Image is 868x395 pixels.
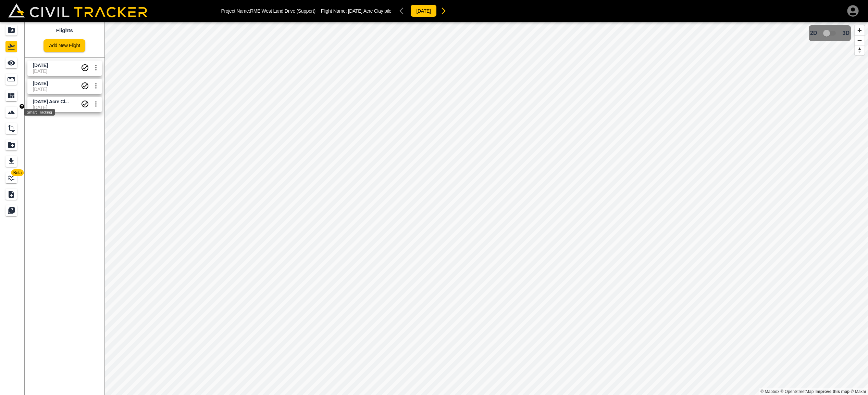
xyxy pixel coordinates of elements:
span: 3D [843,30,850,36]
p: Flight Name: [321,8,392,14]
a: Mapbox [760,389,779,394]
div: Smart Tracking [24,109,55,116]
canvas: Map [104,22,868,395]
a: Maxar [851,389,866,394]
button: Zoom in [855,25,865,35]
span: 3D model not uploaded yet [820,27,840,40]
span: [DATE] Acre Clay pile [348,8,392,14]
button: Zoom out [855,35,865,45]
button: Reset bearing to north [855,45,865,55]
a: Map feedback [816,389,850,394]
p: Project Name: RME West Land Drive (Support) [221,8,315,14]
span: 2D [810,30,817,36]
button: [DATE] [410,4,436,17]
img: Civil Tracker [8,3,147,18]
a: OpenStreetMap [781,389,814,394]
